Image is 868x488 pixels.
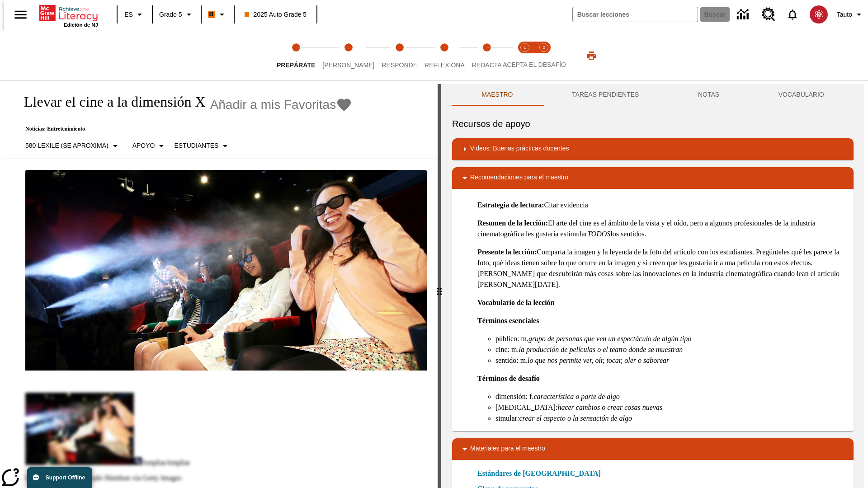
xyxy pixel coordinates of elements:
button: VOCABULARIO [749,84,854,106]
a: Estándares de [GEOGRAPHIC_DATA] [477,468,606,479]
h6: Recursos de apoyo [452,117,854,131]
span: ACEPTA EL DESAFÍO [503,61,566,68]
button: Prepárate step 1 of 5 [269,31,322,80]
li: [MEDICAL_DATA]: [495,402,846,413]
div: Pulsa la tecla de intro o la barra espaciadora y luego presiona las flechas de derecha e izquierd... [438,84,441,488]
div: reading [4,84,438,483]
span: 2025 Auto Grade 5 [245,10,307,19]
strong: : [534,248,537,256]
span: [PERSON_NAME] [322,61,374,69]
em: TODOS [587,230,610,238]
span: B [209,9,214,20]
input: Buscar campo [573,7,698,22]
span: Redacta [472,61,502,69]
span: Tauto [837,10,852,19]
strong: Presente la lección [477,248,534,256]
button: NOTAS [669,84,749,106]
strong: Términos de desafío [477,375,540,382]
strong: Términos esenciales [477,317,539,324]
button: Support Offline [27,467,92,488]
em: característica o parte de algo [533,393,619,400]
button: Acepta el desafío lee step 1 of 2 [512,31,538,80]
li: público: m. [495,333,846,344]
text: 2 [542,45,545,50]
strong: Estrategia de lectura: [477,201,544,209]
span: Edición de NJ [64,22,98,28]
span: Responde [382,61,417,69]
p: El arte del cine es el ámbito de la vista y el oído, pero a algunos profesionales de la industria... [477,218,846,239]
p: Materiales para el maestro [470,444,545,455]
button: Responde step 3 of 5 [374,31,425,80]
button: Boost El color de la clase es anaranjado. Cambiar el color de la clase. [204,6,231,23]
span: Añadir a mis Favoritas [210,98,336,112]
em: lo que nos permite ver, oír, tocar, oler o saborear [528,357,669,364]
p: Citar evidencia [477,200,846,211]
button: Seleccione Lexile, 580 Lexile (Se aproxima) [22,138,124,154]
span: Grado 5 [159,10,182,19]
button: Reflexiona step 4 of 5 [417,31,472,80]
button: Perfil/Configuración [833,6,868,23]
li: cine: m. [495,344,846,355]
div: Portada [39,3,98,28]
text: 1 [524,45,526,50]
div: Videos: Buenas prácticas docentes [452,138,854,160]
span: Support Offline [46,474,85,481]
strong: Vocabulario de la lección [477,299,555,306]
p: Estudiantes [174,141,218,150]
em: hacer cambios o crear cosas nuevas [557,404,662,411]
img: avatar image [810,5,828,23]
a: Centro de recursos, Se abrirá en una pestaña nueva. [756,2,781,27]
div: Recomendaciones para el maestro [452,167,854,189]
span: Prepárate [277,61,315,69]
button: Grado: Grado 5, Elige un grado [156,6,198,23]
button: Seleccionar estudiante [170,138,234,154]
li: simular: [495,413,846,424]
a: Centro de información [731,2,756,27]
button: Redacta step 5 of 5 [465,31,509,80]
button: Abrir el menú lateral [7,1,34,28]
div: activity [441,84,864,488]
h1: Llevar el cine a la dimensión X [14,94,206,110]
em: la producción de películas o el teatro donde se muestran [519,346,683,353]
li: sentido: m. [495,355,846,366]
a: Notificaciones [781,3,804,26]
p: Recomendaciones para el maestro [470,173,568,183]
p: Apoyo [132,141,155,150]
img: El panel situado frente a los asientos rocía con agua nebulizada al feliz público en un cine equi... [25,170,427,371]
button: Añadir a mis Favoritas - Llevar el cine a la dimensión X [210,97,353,113]
p: Videos: Buenas prácticas docentes [470,144,569,155]
p: Comparta la imagen y la leyenda de la foto del artículo con los estudiantes. Pregúnteles qué les ... [477,247,846,290]
span: ES [124,10,133,19]
p: 580 Lexile (Se aproxima) [25,141,108,150]
button: Escoja un nuevo avatar [804,3,833,26]
li: dimensión: f. [495,391,846,402]
em: crear el aspecto o la sensación de algo [519,414,632,422]
strong: Resumen de la lección: [477,219,548,227]
div: Instructional Panel Tabs [452,84,854,106]
div: Materiales para el maestro [452,438,854,460]
button: Imprimir [577,47,606,64]
span: Reflexiona [425,61,465,69]
button: Lenguaje: ES, Selecciona un idioma [120,6,149,23]
button: Acepta el desafío contesta step 2 of 2 [531,31,557,80]
button: Lee step 2 of 5 [315,31,382,80]
button: Tipo de apoyo, Apoyo [129,138,171,154]
button: TAREAS PENDIENTES [542,84,669,106]
em: grupo de personas que ven un espectáculo de algún tipo [528,335,691,343]
p: Noticias: Entretenimiento [14,126,352,132]
button: Maestro [452,84,542,106]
